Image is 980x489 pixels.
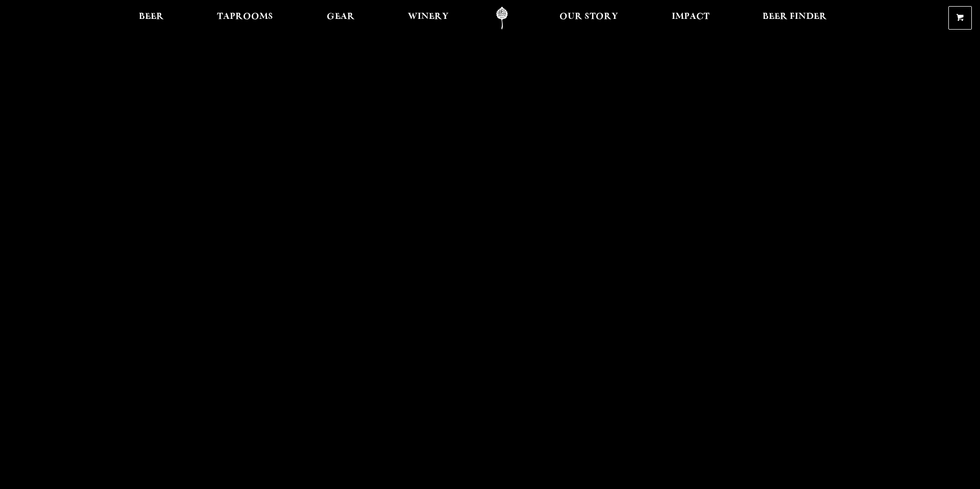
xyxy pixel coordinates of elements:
a: Taprooms [210,7,280,30]
a: Impact [665,7,716,30]
a: Odell Home [483,7,521,30]
a: Beer [132,7,170,30]
a: Beer Finder [756,7,834,30]
a: Our Story [553,7,625,30]
span: Impact [672,13,709,21]
span: Winery [408,13,449,21]
a: Gear [320,7,361,30]
span: Gear [327,13,355,21]
span: Beer Finder [763,13,827,21]
span: Our Story [559,13,618,21]
a: Winery [401,7,455,30]
span: Taprooms [217,13,273,21]
span: Beer [139,13,164,21]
